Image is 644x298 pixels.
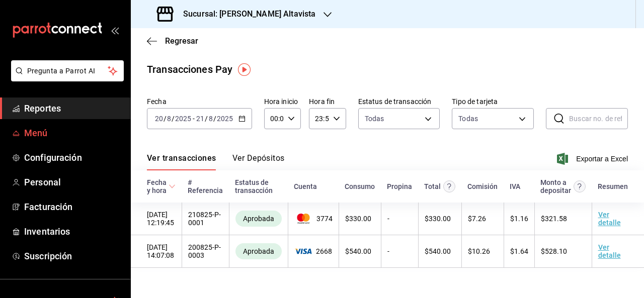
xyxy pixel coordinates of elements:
input: ---- [175,115,192,123]
td: - [381,235,418,268]
div: Transacciones Pay [147,62,232,77]
span: / [164,115,167,123]
a: Ver detalle [598,211,621,227]
input: -- [167,115,172,123]
span: Personal [24,175,122,189]
input: ---- [216,115,233,123]
img: Tooltip marker [238,63,251,76]
button: Pregunta a Parrot AI [11,60,124,81]
span: Aprobada [239,247,278,255]
span: $ 10.26 [468,247,490,255]
span: Reportes [24,102,122,115]
td: - [381,203,418,235]
label: Hora fin [309,98,346,105]
span: $ 330.00 [345,215,371,223]
span: Aprobada [239,215,278,223]
span: Regresar [165,36,198,46]
div: Total [424,182,441,190]
div: Todas [458,114,478,124]
button: Ver transacciones [147,153,216,170]
div: navigation tabs [147,153,285,170]
div: Estatus de transacción [235,178,282,194]
button: Ver Depósitos [232,153,285,170]
input: -- [208,115,213,123]
span: Suscripción [24,249,122,263]
span: - [193,115,195,123]
span: $ 1.64 [510,247,528,255]
div: # Referencia [188,178,223,194]
span: / [172,115,175,123]
div: Consumo [345,182,375,190]
span: Fecha y hora [147,178,176,194]
td: 200825-P-0003 [182,235,229,268]
div: Propina [387,182,412,190]
a: Ver detalle [598,243,621,259]
label: Estatus de transacción [358,98,440,105]
span: $ 1.16 [510,215,528,223]
div: Transacciones cobradas de manera exitosa. [235,243,282,259]
input: -- [196,115,205,123]
div: Fecha y hora [147,178,167,194]
button: Regresar [147,36,198,46]
span: / [213,115,216,123]
span: Inventarios [24,225,122,238]
span: 3774 [294,214,333,224]
span: $ 540.00 [345,247,371,255]
span: $ 540.00 [425,247,451,255]
td: 210825-P-0001 [182,203,229,235]
span: $ 528.10 [541,247,567,255]
button: Exportar a Excel [559,153,628,165]
span: $ 7.26 [468,215,486,223]
span: Menú [24,126,122,140]
td: [DATE] 14:07:08 [131,235,182,268]
button: open_drawer_menu [111,26,119,34]
div: IVA [510,182,520,190]
div: Cuenta [294,182,317,190]
input: -- [154,115,164,123]
input: Buscar no. de referencia [569,109,628,129]
a: Pregunta a Parrot AI [7,73,124,83]
div: Monto a depositar [540,178,571,194]
span: Configuración [24,151,122,164]
span: $ 330.00 [425,215,451,223]
div: Resumen [598,182,628,190]
svg: Este monto equivale al total pagado por el comensal antes de aplicar Comisión e IVA. [443,180,455,192]
span: Todas [365,114,384,124]
div: Comisión [467,182,498,190]
div: Transacciones cobradas de manera exitosa. [235,211,282,227]
span: / [205,115,208,123]
label: Tipo de tarjeta [452,98,534,105]
span: 2668 [294,247,333,255]
h3: Sucursal: [PERSON_NAME] Altavista [175,8,315,20]
td: [DATE] 12:19:45 [131,203,182,235]
span: $ 321.58 [541,215,567,223]
span: Pregunta a Parrot AI [27,66,108,76]
span: Facturación [24,200,122,214]
svg: Este es el monto resultante del total pagado menos comisión e IVA. Esta será la parte que se depo... [574,180,586,192]
label: Fecha [147,98,252,105]
label: Hora inicio [264,98,301,105]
